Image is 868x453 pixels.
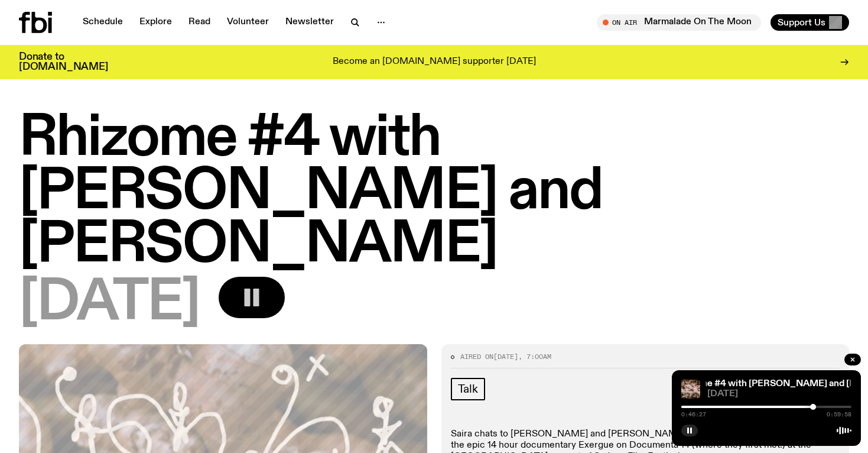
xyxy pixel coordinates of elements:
a: Explore [132,14,179,31]
span: , 7:00am [518,352,551,361]
span: [DATE] [19,277,200,330]
span: Support Us [778,17,825,28]
img: A close up picture of a bunch of ginger roots. Yellow squiggles with arrows, hearts and dots are ... [681,380,700,399]
span: [DATE] [707,390,851,399]
a: Read [181,14,217,31]
span: [DATE] [493,352,518,361]
span: 0:59:58 [827,412,851,418]
a: Talk [451,378,485,400]
a: Schedule [76,14,130,31]
button: Support Us [771,14,849,31]
p: Become an [DOMAIN_NAME] supporter [DATE] [333,57,536,67]
span: 0:46:27 [681,412,706,418]
h1: Rhizome #4 with [PERSON_NAME] and [PERSON_NAME] [19,112,849,272]
span: Aired on [460,352,493,361]
a: Newsletter [278,14,341,31]
h3: Donate to [DOMAIN_NAME] [19,52,108,72]
span: Talk [458,383,478,396]
button: On AirMarmalade On The Moon [597,14,761,31]
a: Volunteer [220,14,276,31]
